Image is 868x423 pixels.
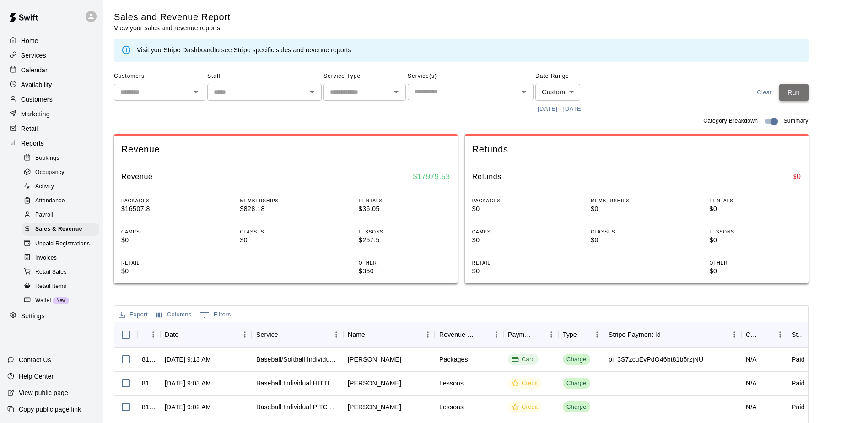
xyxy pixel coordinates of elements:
a: Marketing [7,107,96,121]
div: Type [558,322,604,347]
div: Bookings [22,152,99,165]
div: Coupon [746,322,760,347]
p: $0 [121,235,213,245]
button: Open [390,86,403,98]
p: PACKAGES [472,197,564,204]
div: Payroll [22,209,99,222]
p: RENTALS [359,197,450,204]
div: Custom [535,84,580,101]
div: Paid [792,379,805,388]
span: Activity [35,182,54,191]
button: Menu [545,328,558,342]
p: $36.05 [359,204,450,214]
div: Payment Method [503,322,558,347]
button: Sort [806,328,819,341]
div: Revenue Category [435,322,503,347]
p: $0 [472,266,564,276]
p: LESSONS [710,228,801,235]
p: CLASSES [240,228,331,235]
a: Stripe Dashboard [163,46,214,54]
button: Open [306,86,318,98]
div: Dan Escontrias [348,379,401,388]
span: Bookings [35,154,59,163]
p: $0 [472,204,564,214]
div: Credit [512,379,538,388]
span: Payroll [35,211,53,220]
div: Credit [512,403,538,412]
p: OTHER [359,260,450,266]
span: Revenue [121,143,450,156]
p: Home [21,36,38,45]
div: Reports [7,136,96,150]
p: CAMPS [472,228,564,235]
button: Clear [750,84,779,101]
button: Select columns [154,308,194,322]
p: RETAIL [121,260,213,266]
a: Attendance [22,194,103,208]
button: Menu [421,328,435,342]
p: CAMPS [121,228,213,235]
a: Activity [22,180,103,194]
div: Dan Escontrias [348,402,401,412]
div: Occupancy [22,166,99,179]
span: Customers [114,69,205,84]
div: Sales & Revenue [22,223,99,236]
span: Invoices [35,254,57,263]
div: Lessons [439,379,464,388]
p: View your sales and revenue reports [114,23,231,33]
p: PACKAGES [121,197,213,204]
a: Services [7,49,96,62]
div: Payment Method [508,322,532,347]
button: Open [189,86,202,98]
div: N/A [746,379,757,388]
div: Unpaid Registrations [22,238,99,250]
div: Date [165,322,178,347]
a: Payroll [22,208,103,222]
button: Run [779,84,809,101]
div: Paid [792,355,805,364]
div: Attendance [22,195,99,207]
p: Marketing [21,109,50,119]
div: Sep 16, 2025, 9:03 AM [165,379,211,388]
div: Sep 16, 2025, 9:13 AM [165,355,211,364]
a: Bookings [22,151,103,165]
div: Coupon [741,322,787,347]
div: Name [343,322,435,347]
button: Sort [477,328,490,341]
span: Category Breakdown [703,117,758,126]
a: Sales & Revenue [22,222,103,237]
button: Sort [365,328,378,341]
div: InvoiceId [137,322,160,347]
div: Lessons [439,402,464,412]
button: Export [116,308,150,322]
span: Refunds [472,143,801,156]
button: Menu [146,328,160,342]
div: Sep 16, 2025, 9:02 AM [165,402,211,412]
p: $0 [591,204,682,214]
p: LESSONS [359,228,450,235]
span: Staff [207,69,322,84]
button: Sort [760,328,773,341]
span: Unpaid Registrations [35,239,90,249]
button: Sort [577,328,590,341]
a: Retail Sales [22,265,103,279]
div: Name [348,322,365,347]
p: $16507.8 [121,204,213,214]
div: Retail Items [22,280,99,293]
p: RETAIL [472,260,564,266]
p: View public page [19,388,68,397]
div: Status [792,322,806,347]
div: Type [563,322,577,347]
button: Show filters [198,308,233,322]
p: MEMBERSHIPS [240,197,331,204]
div: Settings [7,309,96,323]
h6: Refunds [472,171,501,183]
p: $0 [240,235,331,245]
div: Charge [566,403,587,412]
span: New [53,298,69,303]
p: Retail [21,124,38,133]
div: Baseball Individual PITCHING - 30 minutes [256,402,339,412]
p: $0 [710,266,801,276]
